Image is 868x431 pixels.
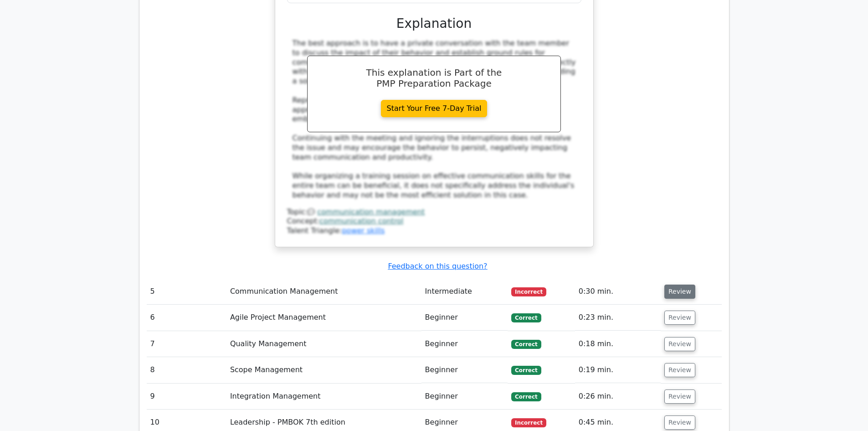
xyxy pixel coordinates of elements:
[664,285,695,299] button: Review
[511,366,541,375] span: Correct
[147,384,226,410] td: 9
[226,305,421,331] td: Agile Project Management
[147,357,226,383] td: 8
[664,311,695,325] button: Review
[342,226,385,235] a: power skills
[319,217,403,225] a: communication control
[511,418,546,427] span: Incorrect
[287,208,581,217] div: Topic:
[664,415,695,430] button: Review
[226,279,421,305] td: Communication Management
[317,208,425,216] a: communication management
[575,384,661,410] td: 0:26 min.
[575,357,661,383] td: 0:19 min.
[511,287,546,296] span: Incorrect
[421,279,508,305] td: Intermediate
[226,357,421,383] td: Scope Management
[421,331,508,357] td: Beginner
[511,392,541,401] span: Correct
[421,305,508,331] td: Beginner
[287,208,581,236] div: Talent Triangle:
[421,357,508,383] td: Beginner
[226,384,421,410] td: Integration Management
[664,337,695,351] button: Review
[147,279,226,305] td: 5
[575,279,661,305] td: 0:30 min.
[664,363,695,377] button: Review
[511,340,541,349] span: Correct
[575,331,661,357] td: 0:18 min.
[287,217,581,226] div: Concept:
[226,331,421,357] td: Quality Management
[381,100,488,117] a: Start Your Free 7-Day Trial
[511,313,541,322] span: Correct
[664,389,695,404] button: Review
[293,39,576,200] div: The best approach is to have a private conversation with the team member to discuss the impact of...
[575,305,661,331] td: 0:23 min.
[147,305,226,331] td: 6
[293,16,576,31] h3: Explanation
[421,384,508,410] td: Beginner
[147,331,226,357] td: 7
[388,262,487,270] a: Feedback on this question?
